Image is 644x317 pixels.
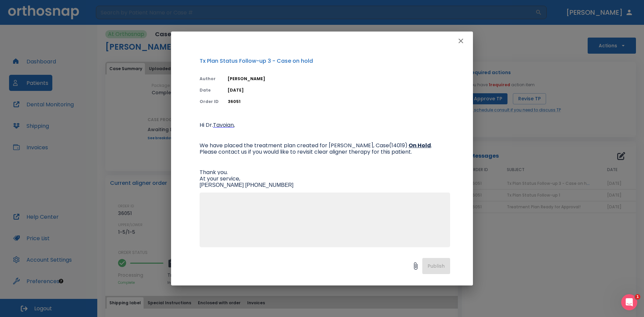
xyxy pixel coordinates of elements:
span: At your service, [200,175,240,182]
a: Tavoian [213,122,234,128]
span: 1 [635,294,640,300]
p: [PERSON_NAME] [228,76,450,82]
span: , [234,121,235,129]
p: Author [200,76,220,82]
ins: On Hold [409,142,431,149]
span: Thank you. [200,168,228,176]
span: We have placed the treatment plan created for [PERSON_NAME], Case(14019) [200,142,408,149]
p: Tx Plan Status Follow-up 3 - Case on hold [200,57,450,65]
span: . Please contact us if you would like to revisit clear aligner therapy for this patient. [200,142,433,156]
iframe: Intercom live chat [621,294,637,310]
span: Tavoian [213,121,234,129]
p: Date [200,87,220,93]
p: 36051 [228,99,450,105]
span: [PERSON_NAME] [PHONE_NUMBER] [200,182,293,188]
p: Order ID [200,99,220,105]
span: Hi Dr. [200,121,213,129]
p: [DATE] [228,87,450,93]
